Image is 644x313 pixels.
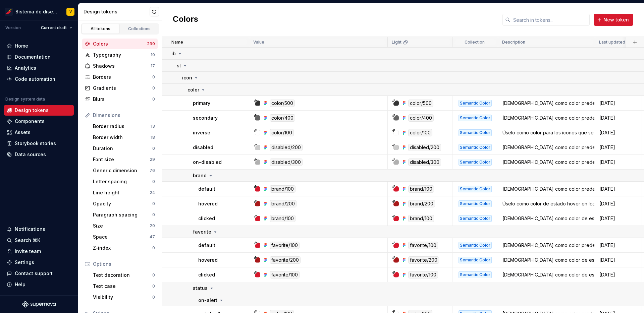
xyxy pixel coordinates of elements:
p: st [177,62,181,69]
div: brand/100 [408,185,434,193]
div: Z-index [93,245,152,251]
div: Semantic Color [459,215,492,222]
a: Design tokens [4,105,74,116]
div: [DEMOGRAPHIC_DATA] como color predeterminado en íconos que representan el color de la marca. [498,186,594,192]
div: 29 [150,223,155,229]
div: Colors [93,41,147,47]
span: Current draft [41,25,67,30]
div: 0 [152,179,155,184]
button: Notifications [4,224,74,235]
div: brand/100 [270,215,296,222]
div: [DEMOGRAPHIC_DATA] como color de estado hover en íconos que se han marcado como favoritos (este c... [498,257,594,263]
p: Light [392,40,401,45]
a: Duration0 [90,143,158,154]
a: Colors299 [82,39,158,49]
svg: Supernova Logo [22,301,56,308]
div: favorite/200 [270,256,301,264]
div: Borders [93,74,152,80]
p: clicked [198,215,215,222]
a: Opacity0 [90,198,158,209]
div: Storybook stories [15,140,56,147]
div: color/100 [408,129,432,136]
div: [DATE] [595,144,641,151]
div: Line height [93,189,150,196]
a: Text decoration0 [90,270,158,280]
a: Typography19 [82,50,158,60]
p: disabled [193,144,213,151]
a: Generic dimension76 [90,165,158,176]
div: favorite/100 [270,242,300,249]
div: Version [5,25,21,30]
div: Paragraph spacing [93,211,152,218]
div: Design tokens [15,107,49,114]
div: Opacity [93,200,152,207]
a: Space47 [90,232,158,242]
a: Components [4,116,74,127]
div: [DATE] [595,159,641,166]
input: Search in tokens... [511,14,590,26]
p: clicked [198,271,215,278]
h2: Colors [173,14,198,26]
a: Settings [4,257,74,268]
div: Space [93,234,150,240]
div: Semantic Color [459,144,492,151]
p: Collection [465,40,485,45]
div: 0 [152,272,155,278]
div: Text case [93,283,152,290]
div: 18 [151,135,155,140]
div: 29 [150,157,155,162]
div: 0 [152,85,155,91]
div: Search ⌘K [15,237,40,244]
p: icon [182,74,192,81]
a: Home [4,41,74,51]
div: [DATE] [595,200,641,207]
a: Z-index0 [90,243,158,253]
div: [DEMOGRAPHIC_DATA] como color predeterminado en íconos que se han marcado como favoritos (este co... [498,242,594,249]
div: Visibility [93,294,152,301]
div: Notifications [15,226,45,233]
p: Name [171,40,183,45]
div: Design tokens [84,8,150,15]
p: Description [502,40,525,45]
button: Current draft [38,23,75,33]
p: hovered [198,257,218,263]
div: [DATE] [595,215,641,222]
div: Analytics [15,65,36,71]
div: color/400 [408,114,434,122]
div: [DATE] [595,271,641,278]
div: [DEMOGRAPHIC_DATA] como color predeterminado en íconos principales o de mayor énfasis. [498,100,594,107]
div: 24 [150,190,155,195]
div: Assets [15,129,31,136]
img: 55604660-494d-44a9-beb2-692398e9940a.png [5,8,13,16]
div: Typography [93,52,151,58]
div: Border width [93,134,151,141]
div: All tokens [84,26,117,32]
div: Semantic Color [459,100,492,107]
div: Options [93,261,155,267]
div: Semantic Color [459,257,492,263]
div: color/500 [270,100,295,107]
div: Settings [15,259,34,266]
div: Shadows [93,63,151,69]
div: 0 [152,212,155,217]
div: favorite/100 [270,271,300,278]
p: inverse [193,129,210,136]
button: Search ⌘K [4,235,74,246]
a: Analytics [4,63,74,73]
a: Paragraph spacing0 [90,209,158,220]
a: Line height24 [90,187,158,198]
p: on-alert [198,297,217,304]
div: disabled/300 [270,159,303,166]
a: Text case0 [90,281,158,292]
p: default [198,242,215,249]
div: Collections [123,26,156,32]
div: Sistema de diseño Iberia [15,8,58,15]
a: Data sources [4,149,74,160]
div: V [69,9,72,14]
div: Dimensions [93,112,155,119]
a: Documentation [4,52,74,62]
button: Help [4,279,74,290]
div: 17 [151,63,155,69]
div: Text decoration [93,272,152,278]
